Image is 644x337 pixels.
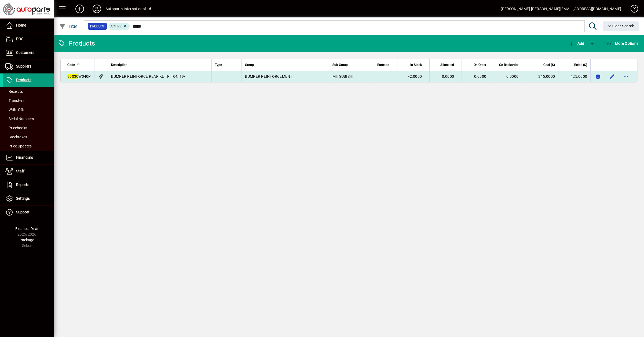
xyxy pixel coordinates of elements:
[622,72,630,81] button: More options
[332,62,371,68] div: Sub Group
[67,62,75,68] span: Code
[433,62,459,68] div: Allocated
[245,74,292,79] span: BUMPER REINFORCEMENT
[5,89,23,94] span: Receipts
[67,74,78,79] em: 85030
[3,87,54,96] a: Receipts
[59,24,77,28] span: Filter
[440,62,454,68] span: Allocated
[111,62,208,68] div: Description
[3,165,54,178] a: Staff
[3,114,54,123] a: Serial Numbers
[506,74,519,79] span: 0.0000
[499,62,518,68] span: On Backorder
[5,144,32,148] span: Price Updates
[16,50,34,55] span: Customers
[605,39,640,48] button: More Options
[5,135,27,139] span: Stocktakes
[442,74,454,79] span: 0.0000
[16,23,26,27] span: Home
[16,183,29,187] span: Reports
[111,74,185,79] span: BUMPER REINFORCE REAR KL TRITON 19-
[3,151,54,164] a: Financials
[16,78,31,82] span: Products
[108,23,130,30] mat-chip: Activation Status: Active
[20,238,34,242] span: Package
[606,41,639,46] span: More Options
[3,96,54,105] a: Transfers
[5,98,24,103] span: Transfers
[58,21,79,31] button: Filter
[501,5,621,13] div: [PERSON_NAME] [PERSON_NAME][EMAIL_ADDRESS][DOMAIN_NAME]
[3,206,54,219] a: Support
[245,62,254,68] span: Group
[16,155,33,160] span: Financials
[526,71,558,82] td: 345.0000
[5,117,34,121] span: Serial Numbers
[558,71,590,82] td: 425.0000
[474,62,486,68] span: On Order
[401,62,427,68] div: In Stock
[71,4,88,14] button: Add
[15,227,39,231] span: Financial Year
[3,192,54,205] a: Settings
[3,19,54,32] a: Home
[67,62,91,68] div: Code
[111,24,122,28] span: Active
[567,39,586,48] button: Add
[3,46,54,60] a: Customers
[607,24,635,28] span: Clear Search
[16,196,30,201] span: Settings
[3,123,54,132] a: Pricebooks
[377,62,394,68] div: Barcode
[3,60,54,73] a: Suppliers
[574,62,587,68] span: Retail ($)
[627,1,637,18] a: Knowledge Base
[332,74,354,79] span: MITSUBISHI
[5,126,27,130] span: Pricebooks
[410,62,422,68] span: In Stock
[608,72,616,81] button: Edit
[465,62,491,68] div: On Order
[3,178,54,192] a: Reports
[474,74,486,79] span: 0.0000
[67,74,91,79] span: W040P
[603,21,639,31] button: Clear
[16,169,24,173] span: Staff
[16,64,31,68] span: Suppliers
[245,62,326,68] div: Group
[215,62,238,68] div: Type
[58,39,95,48] div: Products
[497,62,523,68] div: On Backorder
[90,24,105,29] span: Product
[543,62,555,68] span: Cost ($)
[88,4,105,14] button: Profile
[3,32,54,46] a: POS
[3,142,54,151] a: Price Updates
[568,41,584,46] span: Add
[3,105,54,114] a: Write Offs
[105,5,151,13] div: Autoparts International ltd
[5,108,25,112] span: Write Offs
[111,62,127,68] span: Description
[408,74,422,79] span: -2.0000
[16,210,30,214] span: Support
[16,37,23,41] span: POS
[215,62,222,68] span: Type
[3,132,54,142] a: Stocktakes
[332,62,348,68] span: Sub Group
[377,62,389,68] span: Barcode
